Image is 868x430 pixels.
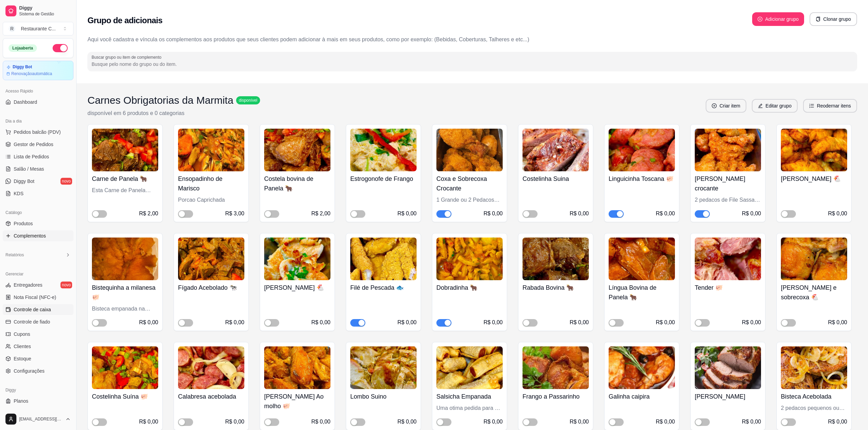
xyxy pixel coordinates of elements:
[484,418,503,426] div: R$ 0,00
[3,188,73,199] a: KDS
[350,283,417,292] h4: Filé de Pescada 🐟
[706,99,746,113] button: plus-circleCriar item
[436,404,503,412] div: Uma otima pedida para o pessoal que ama cachorro quente, vem 3 unidades
[350,174,417,184] h4: Estrogonofe de Frango
[523,283,589,292] h4: Rabada Bovina 🐂
[3,151,73,162] a: Lista de Pedidos
[14,232,46,239] span: Complementos
[350,129,417,171] img: product-image
[816,17,820,21] span: copy
[3,139,73,150] a: Gestor de Pedidos
[92,238,158,280] img: product-image
[484,210,503,218] div: R$ 0,00
[809,103,814,108] span: ordered-list
[178,283,244,292] h4: Fígado Acebolado 🐄
[14,318,50,325] span: Controle de fiado
[3,408,73,419] a: Precisa de ajuda?
[14,141,53,148] span: Gestor de Pedidos
[484,318,503,327] div: R$ 0,00
[436,346,503,389] img: product-image
[139,210,158,218] div: R$ 2,00
[264,392,330,411] h4: [PERSON_NAME] Ao molho 🐖
[9,25,15,32] span: R
[92,305,158,313] div: Bisteca empanada na Panko
[742,418,761,426] div: R$ 0,00
[11,71,52,76] article: Renovação automática
[92,129,158,171] img: product-image
[523,129,589,171] img: product-image
[803,99,857,113] button: ordered-listReodernar itens
[781,283,847,302] h4: [PERSON_NAME] e sobrecoxa 🐔
[311,318,330,327] div: R$ 0,00
[3,341,73,352] a: Clientes
[19,5,71,11] span: Diggy
[742,318,761,327] div: R$ 0,00
[3,176,73,187] a: Diggy Botnovo
[695,238,761,280] img: product-image
[828,318,847,327] div: R$ 0,00
[436,283,503,292] h4: Dobradinha 🐂
[781,392,847,401] h4: Bisteca Acebolada
[609,392,675,401] h4: Galinha caipira
[3,353,73,364] a: Estoque
[21,25,56,32] div: Restaurante C ...
[436,196,503,204] div: 1 Grande ou 2 Pedacos pequenos empanado na farinha Panko
[781,174,847,184] h4: [PERSON_NAME] 🐔
[264,174,330,193] h4: Costela bovina de Panela 🐂
[609,174,675,184] h4: Linguicinha Toscana 🐖
[436,174,503,193] h4: Coxa e Sobrecoxa Crocante
[523,238,589,280] img: product-image
[3,116,73,127] div: Dia a dia
[436,129,503,171] img: product-image
[14,282,42,288] span: Entregadores
[3,316,73,327] a: Controle de fiado
[3,163,73,174] a: Salão / Mesas
[3,61,73,80] a: Diggy BotRenovaçãoautomática
[14,220,33,227] span: Produtos
[656,418,675,426] div: R$ 0,00
[752,99,798,113] button: editEditar grupo
[87,15,162,26] h2: Grupo de adicionais
[570,318,589,327] div: R$ 0,00
[397,318,417,327] div: R$ 0,00
[14,99,37,105] span: Dashboard
[436,392,503,401] h4: Salsicha Empanada
[781,238,847,280] img: product-image
[264,238,330,280] img: product-image
[3,230,73,241] a: Complementos
[3,329,73,340] a: Cupons
[14,294,56,301] span: Nota Fiscal (NFC-e)
[3,22,73,35] button: Select a team
[781,129,847,171] img: product-image
[695,129,761,171] img: product-image
[609,129,675,171] img: product-image
[178,392,244,401] h4: Calabresa acebolada
[695,392,761,401] h4: [PERSON_NAME]
[695,196,761,204] div: 2 pedacos de File Sassami Crocante
[3,411,73,427] button: [EMAIL_ADDRESS][DOMAIN_NAME]
[781,404,847,412] div: 2 pedacos pequenos ou um grande
[3,207,73,218] div: Catálogo
[3,304,73,315] a: Controle de caixa
[758,103,763,108] span: edit
[5,252,24,258] span: Relatórios
[350,392,417,401] h4: Lombo Suino
[3,218,73,229] a: Produtos
[92,186,158,195] div: Esta Carne de Panela Especial Sera cobrado 2 Reais Adicionais por porçao
[14,166,44,172] span: Salão / Mesas
[87,94,233,106] h3: Carnes Obrigatorias da Marmita
[695,174,761,193] h4: [PERSON_NAME] crocante
[695,283,761,292] h4: Tender 🐖
[609,283,675,302] h4: Língua Bovina de Panela 🐂
[3,3,73,19] a: DiggySistema de Gestão
[523,392,589,401] h4: Frango a Passarinho
[14,306,51,313] span: Controle de caixa
[828,210,847,218] div: R$ 0,00
[178,196,244,204] div: Porcao Caprichada
[178,346,244,389] img: product-image
[19,416,63,422] span: [EMAIL_ADDRESS][DOMAIN_NAME]
[225,418,244,426] div: R$ 0,00
[14,398,28,404] span: Planos
[781,346,847,389] img: product-image
[523,346,589,389] img: product-image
